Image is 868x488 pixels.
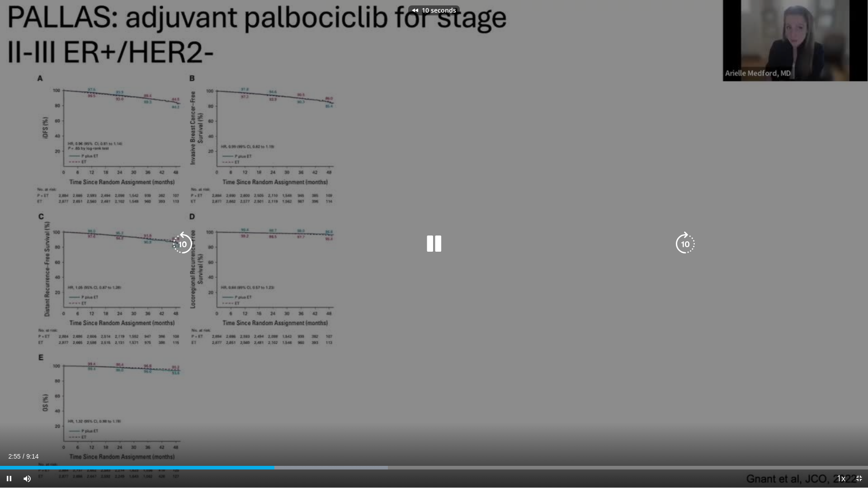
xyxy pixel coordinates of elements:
span: / [23,453,24,460]
button: Playback Rate [832,469,850,488]
span: 9:14 [26,453,38,460]
button: Exit Fullscreen [850,469,868,488]
p: 10 seconds [422,7,456,14]
span: 2:55 [8,453,20,460]
button: Mute [18,469,36,488]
